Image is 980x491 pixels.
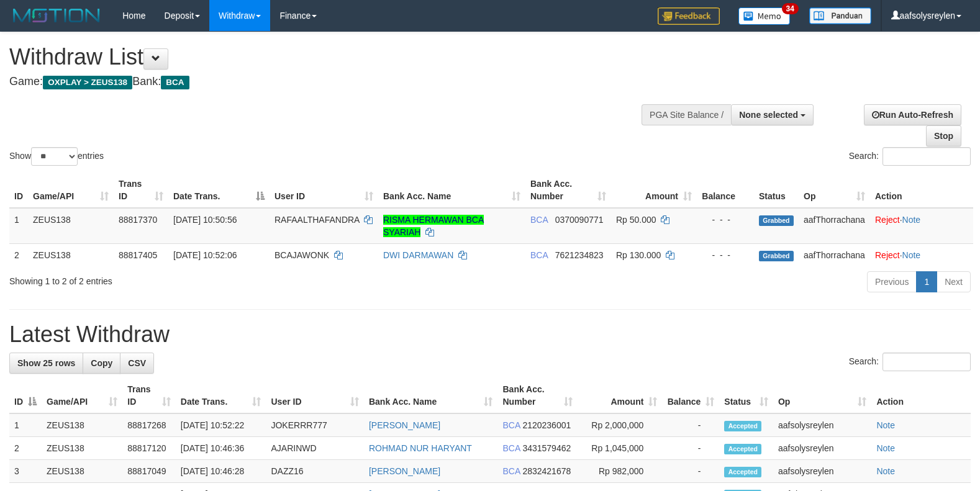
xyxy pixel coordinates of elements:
span: Copy 7621234823 to clipboard [555,250,604,260]
td: ZEUS138 [42,413,122,437]
span: 34 [782,3,799,14]
td: 3 [9,460,42,483]
span: OXPLAY > ZEUS138 [43,76,132,89]
td: ZEUS138 [28,243,114,266]
td: aafThorrachana [799,208,870,244]
td: 2 [9,437,42,460]
a: Note [902,215,921,225]
span: RAFAALTHAFANDRA [274,215,360,225]
th: Balance [697,173,754,208]
a: DWI DARMAWAN [383,250,453,260]
td: aafsolysreylen [773,437,871,460]
span: Accepted [724,444,761,454]
a: Reject [875,250,900,260]
td: ZEUS138 [28,208,114,244]
td: - [662,413,719,437]
select: Showentries [31,147,78,166]
td: - [662,460,719,483]
td: [DATE] 10:46:28 [176,460,266,483]
span: BCA [161,76,189,89]
td: 88817268 [122,413,176,437]
td: aafsolysreylen [773,460,871,483]
label: Show entries [9,147,104,166]
td: Rp 982,000 [578,460,662,483]
button: None selected [731,104,814,125]
span: None selected [739,110,798,120]
span: BCA [502,420,520,430]
th: Trans ID: activate to sort column ascending [114,173,168,208]
th: Trans ID: activate to sort column ascending [122,378,176,413]
th: Game/API: activate to sort column ascending [28,173,114,208]
a: RISMA HERMAWAN BCA SYARIAH [383,215,484,237]
a: Note [876,443,895,453]
h4: Game: Bank: [9,76,641,88]
a: Run Auto-Refresh [864,104,961,125]
img: panduan.png [809,7,871,24]
th: User ID: activate to sort column ascending [266,378,363,413]
a: [PERSON_NAME] [369,420,440,430]
td: 1 [9,413,42,437]
td: Rp 2,000,000 [578,413,662,437]
span: BCA [502,443,520,453]
h1: Withdraw List [9,45,641,70]
th: Game/API: activate to sort column ascending [42,378,122,413]
a: ROHMAD NUR HARYANT [369,443,472,453]
span: [DATE] 10:52:06 [173,250,237,260]
td: 88817120 [122,437,176,460]
th: Status: activate to sort column ascending [719,378,773,413]
label: Search: [849,147,971,166]
th: Status [754,173,799,208]
th: Amount: activate to sort column ascending [611,173,697,208]
span: BCAJAWONK [274,250,329,260]
td: · [870,208,973,244]
th: Date Trans.: activate to sort column descending [168,173,270,208]
span: Grabbed [759,215,794,226]
a: CSV [120,353,154,374]
a: [PERSON_NAME] [369,466,440,476]
td: aafThorrachana [799,243,870,266]
td: JOKERRR777 [266,413,363,437]
th: ID [9,173,28,208]
img: MOTION_logo.png [9,6,104,25]
span: Copy 2832421678 to clipboard [522,466,571,476]
td: · [870,243,973,266]
a: Stop [926,125,961,146]
th: Bank Acc. Name: activate to sort column ascending [364,378,498,413]
td: ZEUS138 [42,460,122,483]
input: Search: [882,353,971,371]
span: Copy 2120236001 to clipboard [522,420,571,430]
span: Copy 0370090771 to clipboard [555,215,604,225]
th: Bank Acc. Number: activate to sort column ascending [497,378,578,413]
div: PGA Site Balance / [642,104,731,125]
th: Bank Acc. Name: activate to sort column ascending [378,173,525,208]
img: Feedback.jpg [658,7,720,25]
a: Note [876,466,895,476]
th: Action [870,173,973,208]
td: ZEUS138 [42,437,122,460]
th: Date Trans.: activate to sort column ascending [176,378,266,413]
td: 2 [9,243,28,266]
a: Reject [875,215,900,225]
td: 1 [9,208,28,244]
td: [DATE] 10:46:36 [176,437,266,460]
span: Copy 3431579462 to clipboard [522,443,571,453]
td: - [662,437,719,460]
span: CSV [128,358,146,368]
th: Amount: activate to sort column ascending [578,378,662,413]
a: Copy [83,353,120,374]
td: [DATE] 10:52:22 [176,413,266,437]
span: Grabbed [759,251,794,261]
img: Button%20Memo.svg [738,7,791,25]
div: Showing 1 to 2 of 2 entries [9,270,399,287]
a: Note [902,250,921,260]
a: 1 [916,271,937,292]
div: - - - [702,214,749,226]
label: Search: [849,353,971,371]
td: AJARINWD [266,437,363,460]
td: DAZZ16 [266,460,363,483]
span: Rp 50.000 [616,215,656,225]
span: BCA [530,215,548,225]
span: Accepted [724,467,761,477]
th: Op: activate to sort column ascending [799,173,870,208]
th: Bank Acc. Number: activate to sort column ascending [525,173,611,208]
